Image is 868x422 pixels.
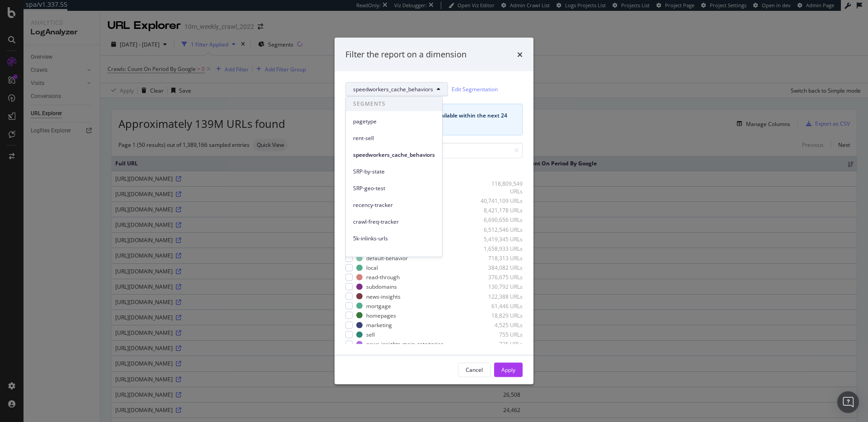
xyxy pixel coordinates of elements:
div: 61,446 URLs [478,302,523,309]
div: 122,388 URLs [478,292,523,300]
span: SRP-geo-test [353,184,435,192]
span: malformed-urls [353,251,435,259]
div: 755 URLs [478,331,523,338]
a: Edit Segmentation [452,84,498,94]
div: marketing [366,321,392,329]
div: local [366,264,378,272]
div: 6,690,656 URLs [478,216,523,224]
div: 5,419,345 URLs [478,235,523,243]
div: Apply [501,366,515,374]
div: 384,082 URLs [478,264,523,272]
div: 735 URLs [478,340,523,348]
div: news-insights-main-categories [366,340,443,348]
div: read-through [366,273,400,281]
span: recency-tracker [353,201,435,209]
span: SRP-by-state [353,168,435,176]
div: 18,829 URLs [478,311,523,319]
div: 40,741,109 URLs [478,197,523,205]
div: mortgage [366,302,391,309]
div: 130,792 URLs [478,283,523,291]
span: 5k-inlinks-urls [353,234,435,243]
div: 376,675 URLs [478,273,523,281]
div: 4,525 URLs [478,321,523,329]
span: speedworkers_cache_behaviors [353,85,433,93]
div: Open Intercom Messenger [837,391,859,413]
button: speedworkers_cache_behaviors [345,82,448,96]
div: subdomains [366,283,397,291]
div: 8,421,178 URLs [478,206,523,214]
span: SEGMENTS [346,97,442,111]
div: sell [366,331,375,338]
span: crawl-freq-tracker [353,218,435,226]
div: 1,658,933 URLs [478,244,523,252]
div: times [517,49,523,61]
button: Apply [494,362,523,377]
div: 6,512,546 URLs [478,225,523,233]
div: modal [335,38,533,384]
span: rent-sell [353,134,435,142]
span: pagetype [353,117,435,126]
div: Cancel [466,366,483,374]
div: news-insights [366,292,401,300]
div: 718,313 URLs [478,254,523,262]
div: Filter the report on a dimension [345,49,467,61]
span: speedworkers_cache_behaviors [353,151,435,159]
button: Cancel [458,362,491,377]
div: homepages [366,311,396,319]
div: 118,809,549 URLs [478,179,523,195]
div: default-behavior [366,254,408,262]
